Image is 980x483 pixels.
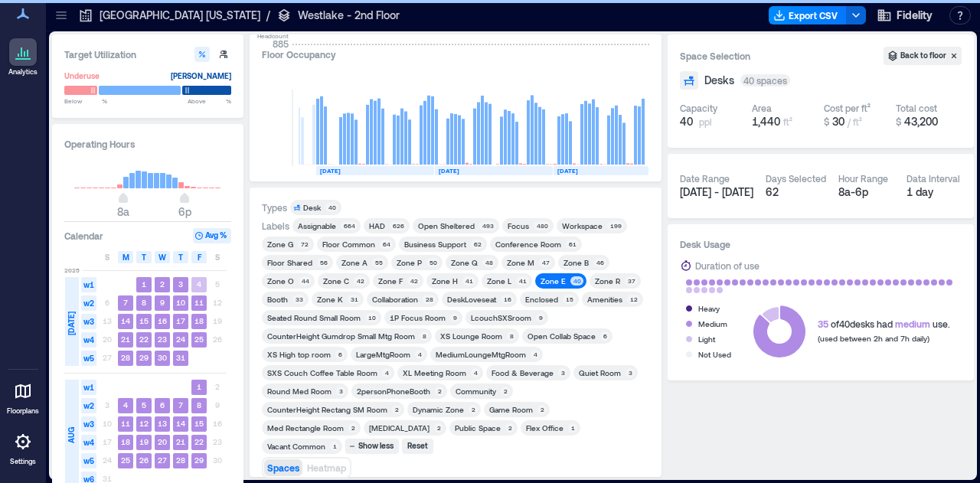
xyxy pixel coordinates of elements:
[197,382,201,391] text: 1
[607,221,624,230] div: 199
[432,276,458,286] div: Zone H
[176,455,185,465] text: 28
[267,441,325,452] div: Vacant Common
[267,367,377,378] div: SXS Couch Coffee Table Room
[392,405,401,414] div: 2
[456,386,496,397] div: Community
[81,277,96,292] span: w1
[354,276,367,286] div: 42
[267,404,387,415] div: CounterHeight Rectang SM Room
[81,398,96,413] span: w2
[848,116,862,127] span: / ft²
[426,258,439,267] div: 50
[197,279,201,289] text: 4
[307,462,346,473] span: Heatmap
[262,47,649,62] div: Floor Occupancy
[906,172,960,184] div: Data Interval
[2,373,44,420] a: Floorplans
[178,251,183,263] span: T
[158,335,167,344] text: 23
[436,349,526,360] div: MediumLoungeMtgRoom
[896,102,937,114] div: Total cost
[566,240,579,249] div: 61
[505,423,514,432] div: 2
[872,3,937,28] button: Fidelity
[895,318,930,329] span: medium
[595,276,620,286] div: Zone R
[568,423,577,432] div: 1
[176,419,185,428] text: 14
[142,400,146,410] text: 5
[526,423,563,433] div: Flex Office
[501,387,510,396] div: 2
[766,172,826,184] div: Days Selected
[402,439,433,454] button: Reset
[818,318,950,330] div: of 40 desks had use.
[341,221,358,230] div: 664
[194,335,204,344] text: 25
[451,257,478,268] div: Zone Q
[81,435,96,450] span: w4
[65,312,77,335] span: [DATE]
[348,295,361,304] div: 31
[330,442,339,451] div: 1
[345,439,399,454] button: Show less
[369,220,385,231] div: HAD
[356,439,396,453] div: Show less
[158,251,166,263] span: W
[766,184,826,200] div: 62
[698,331,715,347] div: Light
[267,386,332,397] div: Round Med Room
[194,455,204,465] text: 29
[501,295,514,304] div: 16
[420,331,429,341] div: 8
[536,313,545,322] div: 9
[563,257,589,268] div: Zone B
[158,455,167,465] text: 27
[405,439,430,453] div: Reset
[469,405,478,414] div: 2
[262,201,287,214] div: Types
[176,437,185,446] text: 21
[884,47,962,65] button: Back to floor
[139,419,149,428] text: 12
[193,228,231,243] button: Avg %
[680,237,962,252] h3: Desk Usage
[81,332,96,348] span: w4
[403,367,466,378] div: XL Meeting Room
[489,404,533,415] div: Game Room
[579,367,621,378] div: Quiet Room
[471,312,531,323] div: LcouchSXSroom
[525,294,558,305] div: Enclosed
[139,437,149,446] text: 19
[439,167,459,175] text: [DATE]
[625,276,638,286] div: 37
[824,102,871,114] div: Cost per ft²
[462,276,475,286] div: 41
[194,419,204,428] text: 15
[528,331,596,341] div: Open Collab Space
[5,423,41,471] a: Settings
[267,423,344,433] div: Med Rectangle Room
[557,167,578,175] text: [DATE]
[434,423,443,432] div: 2
[832,115,844,128] span: 30
[121,437,130,446] text: 18
[380,240,393,249] div: 64
[534,221,550,230] div: 480
[4,34,42,81] a: Analytics
[336,387,345,396] div: 3
[680,114,693,129] span: 40
[906,184,962,200] div: 1 day
[267,312,361,323] div: Seated Round Small Room
[341,257,367,268] div: Zone A
[304,459,349,476] button: Heatmap
[176,353,185,362] text: 31
[487,276,511,286] div: Zone L
[81,295,96,311] span: w2
[418,220,475,231] div: Open Sheltered
[783,116,792,127] span: ft²
[413,404,464,415] div: Dynamic Zone
[81,380,96,395] span: w1
[267,239,293,250] div: Zone G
